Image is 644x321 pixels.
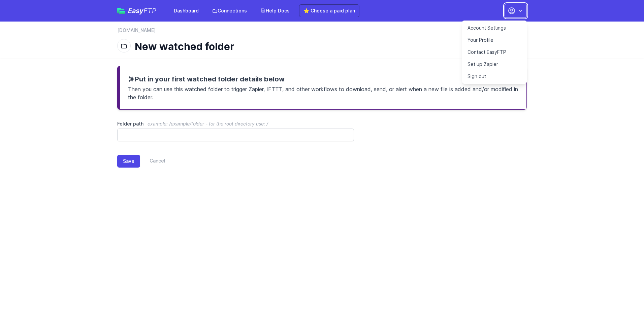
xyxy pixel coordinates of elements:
[117,8,125,14] img: easyftp_logo.png
[140,155,165,168] a: Cancel
[462,58,527,70] a: Set up Zapier
[135,40,521,52] h1: New watched folder
[462,70,527,82] a: Sign out
[143,7,156,15] span: FTP
[117,27,527,38] nav: Breadcrumb
[170,5,203,17] a: Dashboard
[128,74,518,84] h3: Put in your first watched folder details below
[117,120,354,127] label: Folder path
[117,155,140,168] button: Save
[128,7,156,14] span: Easy
[299,4,359,17] a: ⭐ Choose a paid plan
[117,7,156,14] a: EasyFTP
[462,22,527,34] a: Account Settings
[117,27,156,34] a: [DOMAIN_NAME]
[462,46,527,58] a: Contact EasyFTP
[148,121,268,127] span: example: /example/folder - for the root directory use: /
[256,5,294,17] a: Help Docs
[208,5,251,17] a: Connections
[462,34,527,46] a: Your Profile
[128,84,518,101] p: Then you can use this watched folder to trigger Zapier, IFTTT, and other workflows to download, s...
[610,287,636,313] iframe: Drift Widget Chat Controller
